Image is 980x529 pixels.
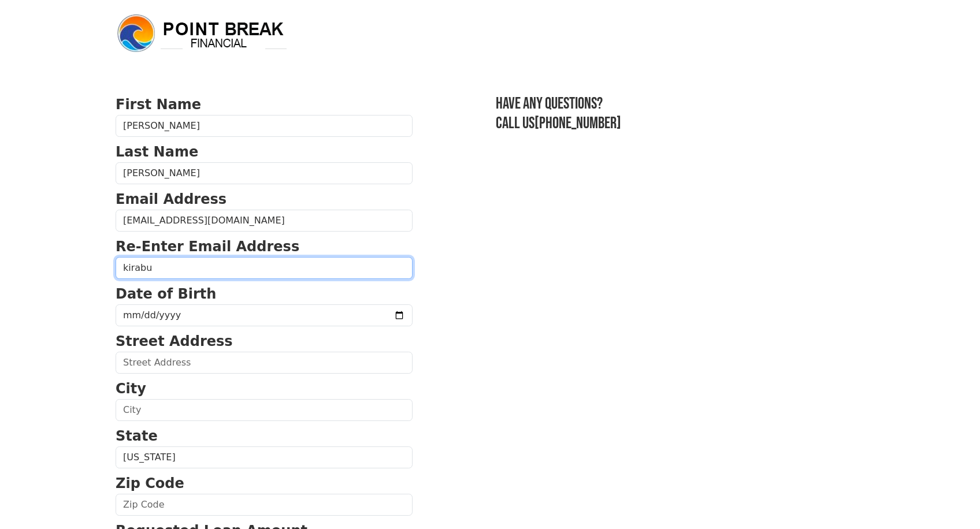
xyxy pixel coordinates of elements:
a: [PHONE_NUMBER] [534,114,621,133]
strong: Street Address [116,333,233,349]
h3: Have any questions? [496,94,864,114]
input: Street Address [116,352,413,374]
input: Re-Enter Email Address [116,257,413,279]
img: logo.png [116,13,289,54]
strong: City [116,381,146,397]
input: Email Address [116,210,413,232]
strong: Zip Code [116,475,184,491]
strong: First Name [116,96,201,113]
strong: Re-Enter Email Address [116,239,299,255]
input: Last Name [116,162,413,184]
strong: Email Address [116,191,227,207]
strong: Last Name [116,144,198,160]
input: City [116,399,413,421]
strong: Date of Birth [116,286,216,302]
input: Zip Code [116,494,413,516]
input: First Name [116,115,413,137]
strong: State [116,428,158,444]
h3: Call us [496,114,864,133]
